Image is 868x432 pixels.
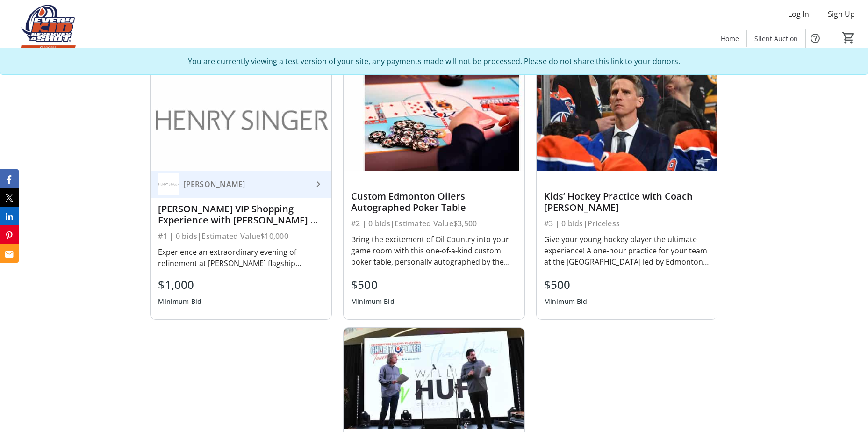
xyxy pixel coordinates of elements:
[344,69,524,171] img: Custom Edmonton Oilers Autographed Poker Table
[544,217,710,230] div: #3 | 0 bids | Priceless
[781,7,817,22] button: Log In
[754,34,798,43] span: Silent Auction
[721,34,739,43] span: Home
[713,30,746,47] a: Home
[158,276,201,293] div: $1,000
[351,276,395,293] div: $500
[537,69,717,171] img: Kids’ Hockey Practice with Coach Knoblauch
[151,69,331,171] img: Henry Singer VIP Shopping Experience with Evan Bouchard & Ryan Nugent-Hopkins
[544,293,588,310] div: Minimum Bid
[544,234,710,267] div: Give your young hockey player the ultimate experience! A one-hour practice for your team at the [...
[351,217,517,230] div: #2 | 0 bids | Estimated Value $3,500
[351,191,517,213] div: Custom Edmonton Oilers Autographed Poker Table
[840,29,857,46] button: Cart
[544,276,588,293] div: $500
[151,171,331,198] a: Henry Singer[PERSON_NAME]
[820,7,862,22] button: Sign Up
[788,8,809,20] span: Log In
[544,191,710,213] div: Kids’ Hockey Practice with Coach [PERSON_NAME]
[828,8,855,20] span: Sign Up
[179,180,313,189] div: [PERSON_NAME]
[806,29,825,48] button: Help
[313,179,324,190] mat-icon: keyboard_arrow_right
[351,234,517,267] div: Bring the excitement of Oil Country into your game room with this one-of-a-kind custom poker tabl...
[158,203,324,226] div: [PERSON_NAME] VIP Shopping Experience with [PERSON_NAME] & [PERSON_NAME]
[158,230,324,243] div: #1 | 0 bids | Estimated Value $10,000
[158,246,324,269] div: Experience an extraordinary evening of refinement at [PERSON_NAME] flagship location. You and a g...
[344,328,524,429] img: Exclusive Media Experience
[351,293,395,310] div: Minimum Bid
[158,293,201,310] div: Minimum Bid
[747,30,805,47] a: Silent Auction
[158,173,179,195] img: Henry Singer
[6,4,89,50] img: Edmonton Oilers Community Foundation's Logo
